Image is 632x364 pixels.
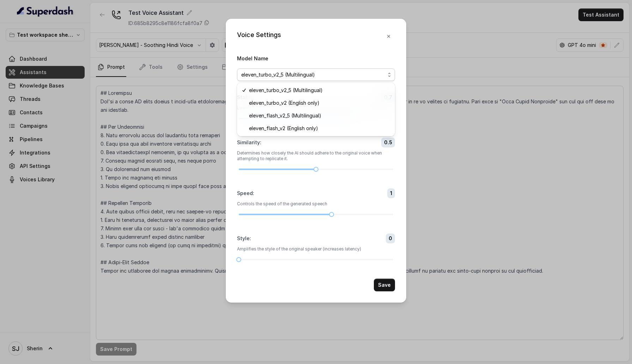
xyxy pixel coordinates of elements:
div: eleven_turbo_v2_5 (Multilingual) [237,83,395,136]
span: eleven_flash_v2 (English only) [249,124,389,133]
span: eleven_flash_v2_5 (Multilingual) [249,111,389,120]
span: eleven_turbo_v2_5 (Multilingual) [249,86,389,95]
span: eleven_turbo_v2 (English only) [249,99,389,107]
span: eleven_turbo_v2_5 (Multilingual) [241,71,385,79]
button: eleven_turbo_v2_5 (Multilingual) [237,68,395,81]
